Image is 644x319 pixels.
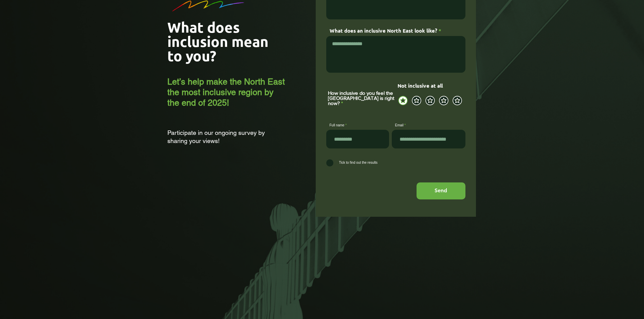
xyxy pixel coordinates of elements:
div: How inclusive do you feel the [GEOGRAPHIC_DATA] is right now? [328,90,398,106]
span: Participate in our ongoing survey by sharing your views! [167,129,265,144]
label: Email [392,124,465,127]
span: Let’s help make the North East the most inclusive region by the end of 2025! [167,77,285,108]
label: What does an inclusive North East look like? [326,28,465,33]
span: What does inclusion mean to you? [167,18,269,65]
span: Send [435,187,447,194]
span: Tick to find out the results [339,161,378,164]
button: Send [417,182,465,199]
span: Not inclusive at all [398,82,463,90]
label: Full name [326,124,389,127]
